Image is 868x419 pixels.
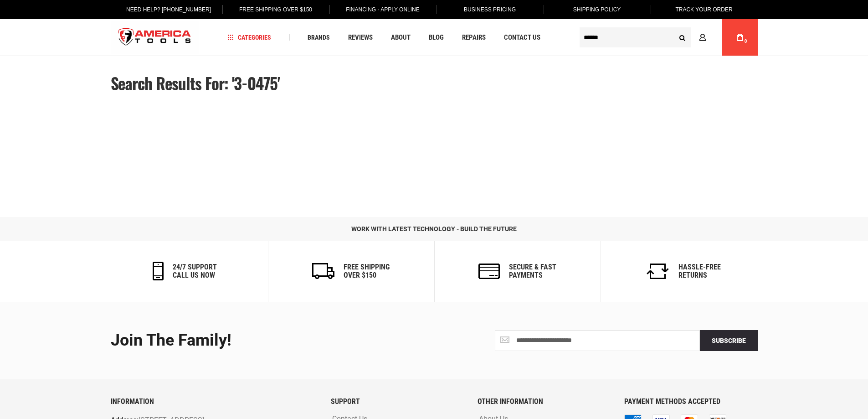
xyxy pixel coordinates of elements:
[173,263,217,279] h6: 24/7 support call us now
[111,21,199,55] img: America Tools
[111,398,317,406] h6: INFORMATION
[391,34,411,41] span: About
[348,34,373,41] span: Reviews
[227,34,271,41] span: Categories
[344,263,390,279] h6: Free Shipping Over $150
[573,6,621,13] span: Shipping Policy
[111,331,427,350] div: Join the Family!
[344,31,377,44] a: Reviews
[429,34,444,41] span: Blog
[458,31,490,44] a: Repairs
[223,31,275,44] a: Categories
[111,21,199,55] a: store logo
[678,263,721,279] h6: Hassle-Free Returns
[504,34,540,41] span: Contact Us
[674,29,691,46] button: Search
[500,31,544,44] a: Contact Us
[478,398,611,406] h6: OTHER INFORMATION
[303,31,334,44] a: Brands
[331,398,464,406] h6: SUPPORT
[700,330,758,351] button: Subscribe
[745,39,747,44] span: 0
[712,337,746,344] span: Subscribe
[509,263,556,279] h6: secure & fast payments
[387,31,415,44] a: About
[111,71,280,95] span: Search results for: '3-0475'
[308,34,330,41] span: Brands
[462,34,486,41] span: Repairs
[731,19,749,56] a: 0
[624,398,757,406] h6: PAYMENT METHODS ACCEPTED
[425,31,448,44] a: Blog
